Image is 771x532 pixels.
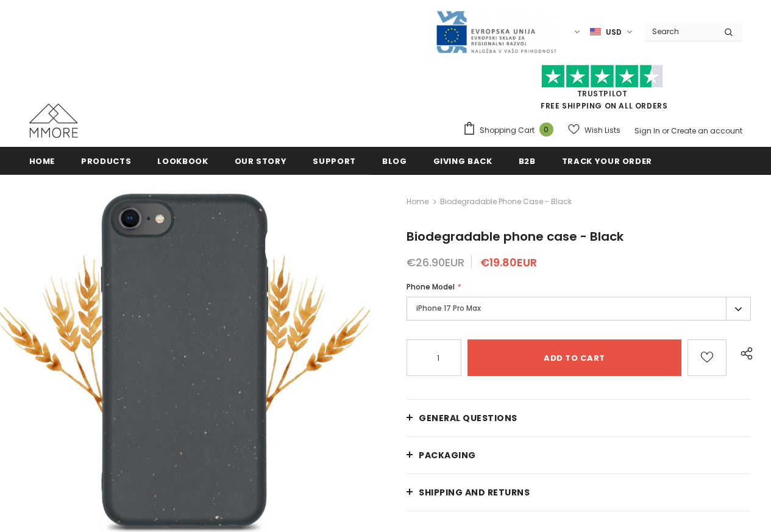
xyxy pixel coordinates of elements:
[157,155,208,167] span: Lookbook
[463,121,560,140] a: Shopping Cart 0
[407,400,751,436] a: General Questions
[480,255,537,270] span: €19.80EUR
[29,147,55,174] a: Home
[433,155,492,167] span: Giving back
[29,155,55,167] span: Home
[419,412,517,424] span: General Questions
[157,147,208,174] a: Lookbook
[662,126,669,136] span: or
[634,126,660,136] a: Sign In
[407,474,751,511] a: Shipping and returns
[568,119,620,141] a: Wish Lists
[433,147,492,174] a: Giving back
[519,155,536,167] span: B2B
[235,155,287,167] span: Our Story
[519,147,536,174] a: B2B
[382,155,407,167] span: Blog
[407,297,751,321] label: iPhone 17 Pro Max
[435,10,557,54] img: Javni Razpis
[407,194,428,209] a: Home
[440,194,572,209] span: Biodegradable phone case - Black
[463,70,742,111] span: FREE SHIPPING ON ALL ORDERS
[539,122,553,137] span: 0
[419,449,476,461] span: PACKAGING
[435,26,557,37] a: Javni Razpis
[577,88,628,99] a: Trustpilot
[606,26,622,38] span: USD
[562,155,652,167] span: Track your order
[29,104,78,138] img: MMORE Cases
[480,124,535,137] span: Shopping Cart
[407,437,751,473] a: PACKAGING
[541,65,663,88] img: Trust Pilot Stars
[645,23,715,40] input: Search Site
[81,155,131,167] span: Products
[407,255,464,270] span: €26.90EUR
[407,228,624,245] span: Biodegradable phone case - Black
[584,124,620,137] span: Wish Lists
[671,126,742,136] a: Create an account
[235,147,287,174] a: Our Story
[407,282,455,292] span: Phone Model
[382,147,407,174] a: Blog
[590,27,601,37] img: USD
[313,147,356,174] a: support
[81,147,131,174] a: Products
[313,155,356,167] span: support
[419,486,530,498] span: Shipping and returns
[467,339,681,376] input: Add to cart
[562,147,652,174] a: Track your order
